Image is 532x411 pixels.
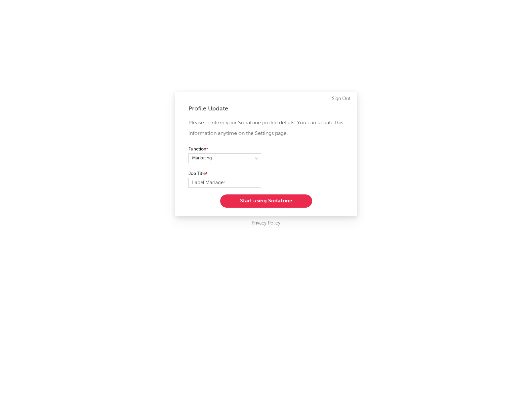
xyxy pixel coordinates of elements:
[252,219,280,227] a: Privacy Policy
[332,95,350,103] a: Sign Out
[188,170,261,178] label: Job Title
[188,105,344,113] div: Profile Update
[220,194,312,208] button: Start using Sodatone
[188,145,261,153] label: Function
[188,118,344,139] p: Please confirm your Sodatone profile details. You can update this information anytime on the Sett...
